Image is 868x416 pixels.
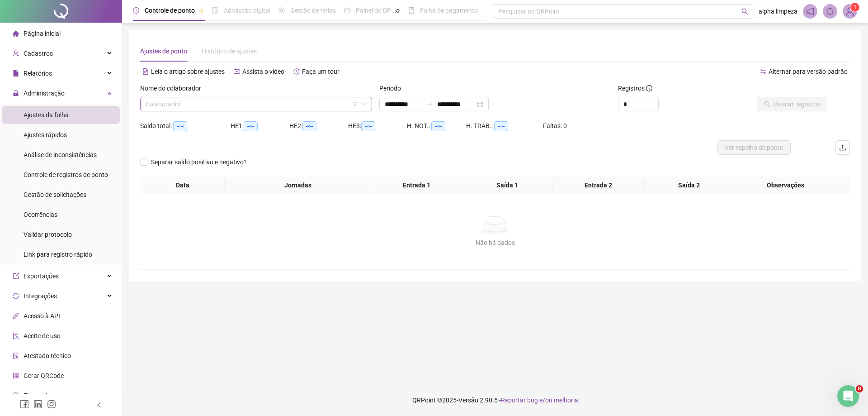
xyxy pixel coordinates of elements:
span: Link para registro rápido [24,251,92,258]
th: Saída 2 [644,177,735,194]
div: HE 3: [348,121,407,131]
span: alpha limpeza [759,6,797,16]
span: Análise de inconsistências [24,151,97,158]
span: pushpin [198,8,204,14]
span: notification [806,7,814,15]
span: upload [839,144,846,151]
div: Histórico de ajustes [202,46,257,56]
span: 1 [854,4,857,10]
span: Gestão de solicitações [24,191,86,198]
span: Leia o artigo sobre ajustes [151,68,225,75]
span: Registros [618,83,652,93]
span: info-circle [646,85,652,91]
span: file [13,70,19,77]
th: Observações [728,177,843,194]
span: Faça um tour [302,68,340,75]
span: user-add [13,50,19,57]
span: audit [13,333,19,339]
span: Atestado técnico [24,352,71,359]
div: HE 1: [231,121,289,131]
span: Separar saldo positivo e negativo? [147,157,250,167]
span: Folha de pagamento [420,7,478,14]
span: youtube [234,68,240,75]
span: Relatórios [24,70,52,77]
span: export [13,273,19,279]
span: to [426,100,434,108]
span: dollar [13,392,19,399]
span: lock [13,90,19,96]
span: file-text [142,68,149,75]
span: facebook [20,400,29,409]
span: book [408,7,415,14]
span: api [13,313,19,319]
th: Entrada 1 [371,177,462,194]
span: Painel do DP [356,7,391,14]
button: Ver espelho de ponto [717,140,791,155]
span: --:-- [361,121,375,131]
span: pushpin [395,8,400,14]
span: qrcode [13,373,19,379]
footer: QRPoint © 2025 - 2.90.5 - [122,384,868,416]
span: Alternar para versão padrão [769,68,848,75]
span: --:-- [302,121,316,131]
span: Integrações [24,292,57,300]
span: home [13,30,19,37]
span: --:-- [494,121,508,131]
span: Financeiro [24,392,53,399]
span: linkedin [33,400,42,409]
button: Buscar registros [757,97,827,111]
iframe: Intercom live chat [837,385,859,407]
span: bell [826,7,834,15]
span: Aceite de uso [24,332,61,339]
span: clock-circle [133,7,139,14]
div: H. NOT.: [407,121,466,131]
span: --:-- [173,121,187,131]
div: HE 2: [289,121,348,131]
span: instagram [47,400,56,409]
span: sun [278,7,285,14]
span: Administração [24,90,65,97]
div: Não há dados [151,238,839,248]
span: dashboard [344,7,350,14]
div: Ajustes de ponto [140,46,187,56]
label: Nome do colaborador [140,83,207,93]
span: Ajustes rápidos [24,131,67,139]
span: search [741,8,748,15]
div: Saldo total: [140,121,231,131]
span: Versão [458,397,478,404]
span: Admissão digital [224,7,270,14]
label: Período [379,83,407,93]
span: history [293,68,300,75]
span: Ajustes da folha [24,111,69,119]
span: filter [353,101,358,107]
span: solution [13,353,19,359]
span: --:-- [244,121,258,131]
span: Faltas: 0 [543,122,567,129]
span: Ocorrências [24,211,57,218]
span: Acesso à API [24,312,60,320]
div: H. TRAB.: [466,121,543,131]
span: Controle de registros de ponto [24,171,108,178]
span: Exportações [24,273,59,280]
span: Página inicial [24,30,61,37]
th: Data [140,177,225,194]
th: Jornadas [225,177,371,194]
th: Entrada 2 [553,177,644,194]
span: Reportar bug e/ou melhoria [501,397,578,404]
span: Gerar QRCode [24,372,64,379]
span: Gestão de férias [290,7,336,14]
sup: Atualize o seu contato no menu Meus Dados [850,3,859,12]
span: swap-right [426,100,434,108]
span: Cadastros [24,50,53,57]
span: 8 [856,385,863,392]
span: down [362,101,367,107]
span: Observações [731,180,840,190]
span: swap [760,68,766,75]
span: Validar protocolo [24,231,72,238]
span: left [96,402,102,408]
span: sync [13,293,19,299]
span: file-done [212,7,218,14]
th: Saída 1 [462,177,553,194]
span: --:-- [431,121,445,131]
span: Assista o vídeo [242,68,284,75]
